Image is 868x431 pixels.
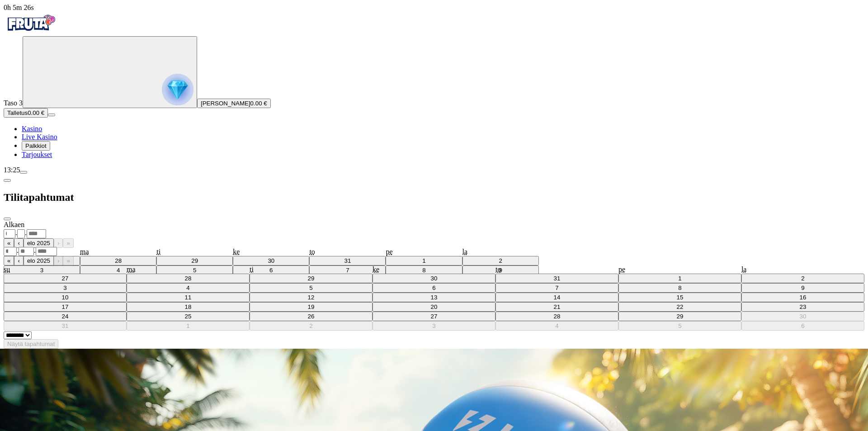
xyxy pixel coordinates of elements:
abbr: 21. elokuuta 2025 [554,303,561,310]
button: 2. elokuuta 2025 [741,274,864,283]
button: 24. elokuuta 2025 [4,312,127,321]
button: menu [48,114,55,116]
abbr: 3. elokuuta 2025 [63,284,66,291]
button: 27. heinäkuuta 2025 [4,274,127,283]
span: Palkkiot [25,142,47,149]
span: [PERSON_NAME] [201,100,250,107]
button: 29. heinäkuuta 2025 [250,274,373,283]
button: 19. elokuuta 2025 [250,302,373,312]
abbr: 31. heinäkuuta 2025 [554,275,561,282]
abbr: 5. syyskuuta 2025 [678,322,681,329]
button: 29. elokuuta 2025 [618,312,741,321]
button: 5. syyskuuta 2025 [618,321,741,331]
button: » [63,238,73,248]
abbr: sunnuntai [4,265,10,273]
span: 0.00 € [250,100,267,107]
abbr: 28. heinäkuuta 2025 [185,275,192,282]
abbr: 25. elokuuta 2025 [185,313,192,320]
button: Talletusplus icon0.00 € [4,108,48,118]
button: « [4,238,14,248]
button: 26. elokuuta 2025 [250,312,373,321]
button: 31. elokuuta 2025 [4,321,127,331]
span: user session time [4,4,34,11]
button: 30. heinäkuuta 2025 [373,274,495,283]
button: 4. syyskuuta 2025 [495,321,618,331]
abbr: 22. elokuuta 2025 [677,303,684,310]
abbr: 14. elokuuta 2025 [554,294,561,301]
button: 17. elokuuta 2025 [4,302,127,312]
button: 13. elokuuta 2025 [373,293,495,302]
abbr: tiistai [250,265,254,273]
abbr: 10. elokuuta 2025 [62,294,69,301]
span: Näytä tapahtumat [7,341,55,347]
button: 11. elokuuta 2025 [127,293,250,302]
img: reward progress [162,74,193,105]
abbr: keskiviikko [373,265,379,273]
button: 27. elokuuta 2025 [373,312,495,321]
button: 3. elokuuta 2025 [4,283,127,293]
a: diamond iconKasino [22,125,42,133]
abbr: 27. heinäkuuta 2025 [62,275,69,282]
button: 12. elokuuta 2025 [250,293,373,302]
span: . [17,246,19,254]
h2: Tilitapahtumat [4,191,864,204]
button: › [54,256,63,265]
abbr: 6. syyskuuta 2025 [801,322,804,329]
abbr: 17. elokuuta 2025 [62,303,69,310]
abbr: 27. elokuuta 2025 [431,313,438,320]
button: elo 2025 [24,256,54,265]
button: 6. elokuuta 2025 [373,283,495,293]
button: 2. syyskuuta 2025 [250,321,373,331]
abbr: 29. elokuuta 2025 [677,313,684,320]
button: 28. elokuuta 2025 [495,312,618,321]
button: 30. elokuuta 2025 [741,312,864,321]
button: reward progress [23,36,197,108]
abbr: 4. syyskuuta 2025 [555,322,558,329]
abbr: 1. syyskuuta 2025 [186,322,189,329]
abbr: 3. syyskuuta 2025 [432,322,435,329]
button: menu [20,171,27,174]
a: gift-inverted iconTarjoukset [22,151,52,158]
span: Tarjoukset [22,151,52,158]
abbr: lauantai [741,265,747,273]
button: 21. elokuuta 2025 [495,302,618,312]
abbr: 6. elokuuta 2025 [432,284,435,291]
button: 28. heinäkuuta 2025 [127,274,250,283]
abbr: 20. elokuuta 2025 [431,303,438,310]
span: Alkaen [4,221,24,228]
abbr: 1. elokuuta 2025 [678,275,681,282]
button: close [4,218,11,220]
button: 23. elokuuta 2025 [741,302,864,312]
abbr: 4. elokuuta 2025 [186,284,189,291]
button: 18. elokuuta 2025 [127,302,250,312]
button: ‹ [14,256,23,265]
span: Talletus [7,109,28,116]
span: elo 2025 [27,240,50,246]
abbr: 30. elokuuta 2025 [799,313,806,320]
abbr: maanantai [127,265,136,273]
abbr: 28. elokuuta 2025 [554,313,561,320]
abbr: 8. elokuuta 2025 [678,284,681,291]
span: Live Kasino [22,133,57,141]
abbr: 24. elokuuta 2025 [62,313,69,320]
abbr: 7. elokuuta 2025 [555,284,558,291]
button: elo 2025 [24,238,54,248]
nav: Primary [4,12,864,159]
img: Fruta [4,12,58,34]
abbr: 23. elokuuta 2025 [799,303,806,310]
button: 7. elokuuta 2025 [495,283,618,293]
button: 22. elokuuta 2025 [618,302,741,312]
abbr: 18. elokuuta 2025 [185,303,192,310]
button: 1. syyskuuta 2025 [127,321,250,331]
abbr: 31. elokuuta 2025 [62,322,69,329]
button: 5. elokuuta 2025 [250,283,373,293]
button: 8. elokuuta 2025 [618,283,741,293]
span: 13:25 [4,166,20,174]
button: » [63,256,73,265]
button: 6. syyskuuta 2025 [741,321,864,331]
span: . [34,246,36,254]
abbr: 12. elokuuta 2025 [308,294,315,301]
abbr: perjantai [618,265,625,273]
a: Fruta [4,28,58,36]
span: elo 2025 [27,257,50,264]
